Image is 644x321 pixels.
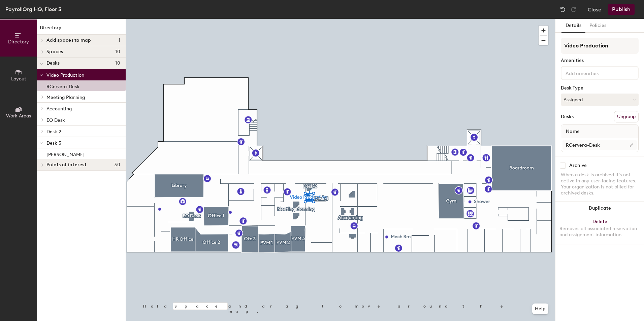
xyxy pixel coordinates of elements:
[561,172,639,196] div: When a desk is archived it's not active in any user-facing features. Your organization is not bil...
[37,24,126,35] h1: Directory
[46,38,91,43] span: Add spaces to map
[555,215,644,245] button: DeleteRemoves all associated reservation and assignment information
[8,39,29,45] span: Directory
[559,226,640,238] div: Removes all associated reservation and assignment information
[46,95,85,100] span: Meeting Planning
[561,19,585,33] button: Details
[585,19,610,33] button: Policies
[608,4,635,15] button: Publish
[11,76,26,82] span: Layout
[46,162,87,168] span: Points of interest
[115,49,120,55] span: 10
[46,129,61,135] span: Desk 2
[114,162,120,168] span: 30
[115,61,120,66] span: 10
[570,6,577,13] img: Redo
[561,94,639,106] button: Assigned
[119,38,120,43] span: 1
[564,69,625,77] input: Add amenities
[561,114,574,119] div: Desks
[46,117,65,123] span: EO Desk
[562,126,583,138] span: Name
[561,58,639,63] div: Amenities
[6,113,31,119] span: Work Areas
[562,140,637,150] input: Unnamed desk
[46,150,85,157] p: [PERSON_NAME]
[46,106,72,112] span: Accounting
[588,4,601,15] button: Close
[46,72,84,78] span: Video Production
[46,82,79,90] p: RCervera-Desk
[532,304,548,314] button: Help
[569,163,587,168] div: Archive
[46,49,63,55] span: Spaces
[561,85,639,91] div: Desk Type
[46,140,61,146] span: Desk 3
[46,61,60,66] span: Desks
[614,111,639,122] button: Ungroup
[555,202,644,215] button: Duplicate
[559,6,566,13] img: Undo
[5,5,61,13] div: PayrollOrg HQ, Floor 3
